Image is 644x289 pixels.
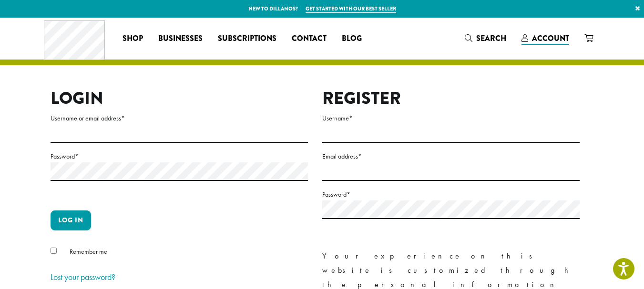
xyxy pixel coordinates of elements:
a: Get started with our best seller [306,5,396,13]
span: Businesses [158,33,203,45]
span: Remember me [70,247,107,256]
span: Contact [292,33,327,45]
label: Email address [322,150,580,162]
span: Account [532,33,569,44]
label: Username [322,112,580,124]
h2: Register [322,88,580,109]
button: Log in [51,210,91,230]
span: Shop [123,33,143,45]
label: Password [51,150,308,162]
h2: Login [51,88,308,109]
a: Shop [115,31,151,46]
span: Subscriptions [218,33,276,45]
label: Username or email address [51,112,308,124]
a: Search [457,30,514,46]
span: Blog [342,33,362,45]
span: Search [476,33,506,44]
label: Password [322,189,580,200]
a: Lost your password? [51,271,115,282]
